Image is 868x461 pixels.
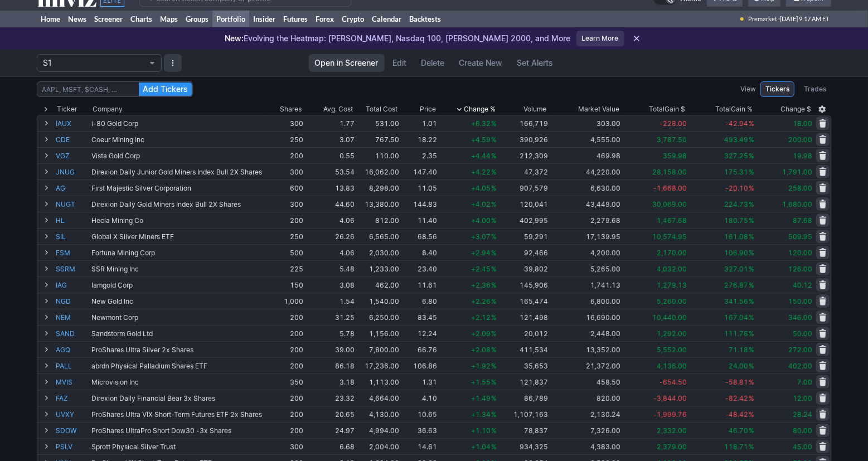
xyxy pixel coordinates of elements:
[37,81,193,97] input: AAPL, MSFT, $CASH, …
[91,119,263,128] div: i-80 Gold Corp
[400,179,438,196] td: 11.05
[657,329,687,338] span: 1,292.00
[549,163,622,179] td: 44,220.00
[56,439,89,454] a: PSLV
[657,281,687,289] span: 1,279.13
[749,216,754,225] span: %
[549,115,622,131] td: 303.00
[653,184,687,192] span: -1,668.00
[657,135,687,144] span: 3,787.50
[657,346,687,354] span: 5,552.00
[724,249,748,257] span: 106.90
[400,131,438,147] td: 18.22
[225,33,244,43] span: New:
[400,228,438,244] td: 68.56
[91,346,263,354] div: ProShares Ultra Silver 2x Shares
[788,346,812,354] span: 272.00
[56,132,89,147] a: CDE
[749,232,754,241] span: %
[498,196,549,212] td: 120,041
[780,11,829,27] span: [DATE] 9:17 AM ET
[264,325,304,341] td: 200
[56,212,89,228] a: HL
[780,104,811,115] span: Change $
[498,276,549,293] td: 145,906
[400,163,438,179] td: 147.40
[264,131,304,147] td: 250
[491,232,497,241] span: %
[91,378,263,386] div: Microvision Inc
[749,265,754,273] span: %
[309,54,385,72] a: Open in Screener
[264,293,304,309] td: 1,000
[56,229,89,244] a: SIL
[264,147,304,163] td: 200
[498,309,549,325] td: 121,498
[491,281,497,289] span: %
[91,297,263,305] div: New Gold Inc
[64,11,90,27] a: News
[491,313,497,322] span: %
[549,196,622,212] td: 43,449.00
[56,180,89,196] a: AG
[91,281,263,289] div: Iamgold Corp
[156,11,182,27] a: Maps
[212,11,249,27] a: Portfolio
[724,297,748,305] span: 341.56
[405,11,445,27] a: Backtests
[304,163,356,179] td: 53.54
[304,244,356,260] td: 4.06
[304,357,356,373] td: 86.18
[91,168,263,176] div: Direxion Daily Junior Gold Miners Index Bull 2X Shares
[356,373,400,390] td: 1,113.00
[304,179,356,196] td: 13.83
[56,342,89,357] a: AGQ
[127,11,156,27] a: Charts
[471,249,491,257] span: +2.94
[356,212,400,228] td: 812.00
[91,216,263,225] div: Hecla Mining Co
[400,341,438,357] td: 66.76
[56,406,89,422] a: UVXY
[139,83,192,96] button: Add Tickers
[498,325,549,341] td: 20,012
[264,244,304,260] td: 500
[652,200,687,208] span: 30,069.00
[56,277,89,293] a: IAG
[356,341,400,357] td: 7,800.00
[749,297,754,305] span: %
[43,57,144,69] span: S1
[724,135,748,144] span: 493.49
[725,378,748,386] span: -58.81
[760,81,794,97] a: Tickers
[400,260,438,276] td: 23.40
[788,265,812,273] span: 126.00
[471,346,491,354] span: +2.08
[249,11,279,27] a: Insider
[657,249,687,257] span: 2,170.00
[37,104,55,115] div: Expand All
[356,357,400,373] td: 17,236.00
[225,33,571,44] p: Evolving the Heatmap: [PERSON_NAME], Nasdaq 100, [PERSON_NAME] 2000, and More
[356,115,400,131] td: 531.00
[782,200,812,208] span: 1,680.00
[304,341,356,357] td: 39.00
[788,135,812,144] span: 200.00
[400,212,438,228] td: 11.40
[471,265,491,273] span: +2.45
[498,341,549,357] td: 411,534
[415,54,451,72] button: Delete
[356,276,400,293] td: 462.00
[471,135,491,144] span: +4.59
[400,115,438,131] td: 1.01
[304,228,356,244] td: 26.26
[387,54,413,72] a: Edit
[304,309,356,325] td: 31.25
[657,216,687,225] span: 1,467.68
[182,11,212,27] a: Groups
[400,373,438,390] td: 1.31
[491,362,497,370] span: %
[498,244,549,260] td: 92,466
[491,184,497,192] span: %
[56,293,89,309] a: NGD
